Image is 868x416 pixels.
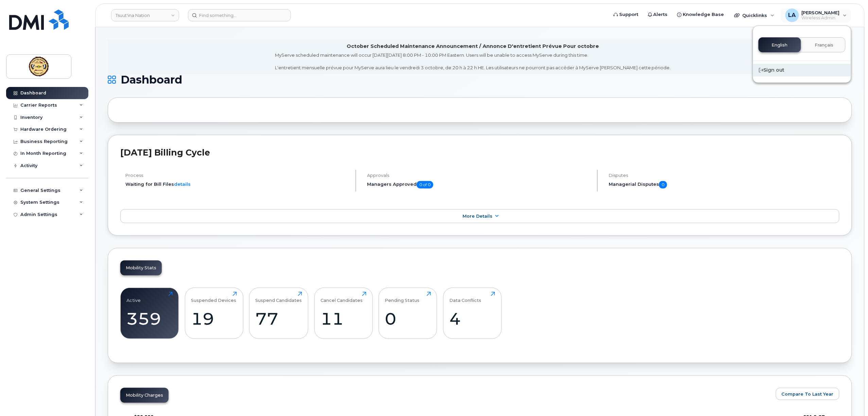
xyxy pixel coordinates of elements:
h5: Managers Approved [367,181,591,188]
h2: [DATE] Billing Cycle [120,147,839,158]
div: 359 [127,309,173,329]
a: Suspend Candidates77 [256,292,302,335]
div: Pending Status [385,292,420,303]
h4: Process [125,173,350,178]
div: 0 [385,309,431,329]
li: Waiting for Bill Files [125,181,350,187]
div: October Scheduled Maintenance Announcement / Annonce D'entretient Prévue Pour octobre [347,43,599,50]
h4: Disputes [609,173,839,178]
span: More Details [463,214,492,219]
span: 0 [659,181,667,188]
a: details [174,181,191,187]
a: Cancel Candidates11 [320,292,366,335]
h5: Managerial Disputes [609,181,839,188]
div: 11 [320,309,366,329]
div: 77 [256,309,302,329]
div: Active [127,292,141,303]
span: 0 of 0 [417,181,433,188]
div: MyServe scheduled maintenance will occur [DATE][DATE] 8:00 PM - 10:00 PM Eastern. Users will be u... [275,52,671,71]
span: Français [815,42,834,48]
div: Data Conflicts [449,292,481,303]
div: 19 [191,309,237,329]
a: Data Conflicts4 [449,292,495,335]
div: Suspend Candidates [256,292,302,303]
span: Dashboard [121,75,182,85]
button: Compare To Last Year [776,388,839,400]
a: Suspended Devices19 [191,292,237,335]
div: Sign out [753,64,851,76]
h4: Approvals [367,173,591,178]
a: Pending Status0 [385,292,431,335]
div: Cancel Candidates [320,292,363,303]
a: Active359 [127,292,173,335]
span: Compare To Last Year [782,391,834,397]
div: Suspended Devices [191,292,236,303]
div: 4 [449,309,495,329]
